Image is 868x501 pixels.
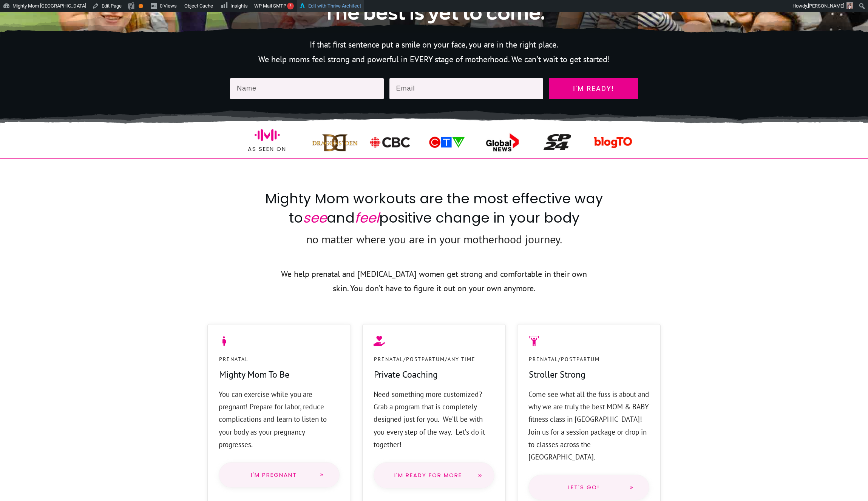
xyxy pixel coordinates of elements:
[808,3,844,9] span: [PERSON_NAME]
[258,189,610,229] h2: Mighty Mom workouts are the most effective way to and positive change in your body
[544,484,623,490] span: Let's go!
[230,3,248,9] span: Insights
[592,121,634,164] img: ico-mighty-mom
[258,54,610,65] span: We help moms feel strong and powerful in EVERY stage of motherhood. We can't wait to get started!
[549,78,638,99] a: I'm ready!
[230,144,304,154] p: As seen on
[528,475,649,500] a: Let's go!
[255,122,280,148] img: ico-mighty-mom
[275,267,593,305] p: We help prenatal and [MEDICAL_DATA] women get strong and comfortable in their own skin. You don’t...
[219,462,340,488] a: I'm Pregnant
[219,388,340,451] p: You can exercise while you are pregnant! Prepare for labor, reduce complications and learn to lis...
[544,134,571,150] img: ico-mighty-mom
[374,462,494,489] a: I'm Ready for more
[477,132,527,152] img: ico-mighty-mom
[374,355,476,364] p: Prenatal/PostPartum/Any Time
[219,355,249,364] p: Prenatal
[310,39,558,50] span: If that first sentence put a smile on your face, you are in the right place.
[529,355,600,364] p: Prenatal/Postpartum
[529,368,585,388] h4: Stroller Strong
[368,135,412,149] img: ico-mighty-mom
[389,78,544,99] input: Email
[219,368,289,388] h4: Mighty Mom To Be
[234,472,314,478] span: I'm Pregnant
[355,208,379,227] span: feel
[423,135,470,150] img: ico-mighty-mom
[139,4,143,8] div: OK
[374,368,438,388] h4: Private Coaching
[323,3,545,23] span: The best is yet to come.
[258,229,610,258] p: no matter where you are in your motherhood journey.
[312,131,358,154] img: ico-mighty-mom
[230,78,384,99] input: Name
[385,472,471,479] span: I'm Ready for more
[374,388,494,451] p: Need something more customized? Grab a program that is completely designed just for you. We’ll be...
[303,208,327,227] span: see
[528,388,649,464] p: Come see what all the fuss is about and why we are truly the best MOM & BABY fitness class in [GE...
[556,85,631,92] span: I'm ready!
[287,3,294,9] span: !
